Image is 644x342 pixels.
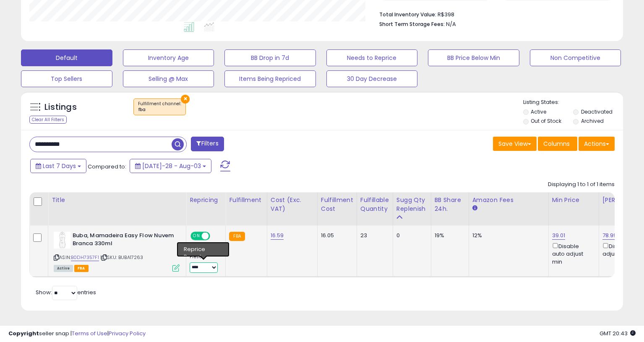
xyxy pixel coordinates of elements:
a: 78.99 [602,231,617,240]
button: Save View [493,137,537,151]
div: Fulfillment [229,196,263,205]
span: ON [191,233,202,240]
label: Archived [581,117,604,124]
strong: Copyright [8,329,39,337]
div: 0 [396,232,425,239]
a: Terms of Use [72,329,107,337]
span: Compared to: [88,163,126,171]
button: Default [21,49,112,66]
label: Deactivated [581,108,613,115]
button: Filters [191,137,224,151]
span: Fulfillment channel : [138,101,181,113]
div: Amazon Fees [472,196,545,205]
a: 39.01 [552,231,566,240]
span: FBA [74,265,89,272]
img: 21QjCURrsfL._SL40_.jpg [54,232,70,249]
button: Top Sellers [21,70,112,87]
div: Title [52,196,183,205]
div: 16.05 [321,232,350,239]
div: 23 [360,232,386,239]
span: [DATE]-28 - Aug-03 [142,162,201,170]
label: Out of Stock [531,117,561,124]
button: [DATE]-28 - Aug-03 [130,159,211,173]
button: Actions [579,137,615,151]
th: Please note that this number is a calculation based on your required days of coverage and your ve... [393,192,431,225]
span: 2025-08-11 20:43 GMT [600,329,636,337]
div: Sugg Qty Replenish [396,196,428,213]
div: ASIN: [54,232,180,271]
span: Show: entries [36,288,96,296]
div: Cost (Exc. VAT) [271,196,314,213]
p: Listing States: [523,98,623,106]
span: | SKU: BUBA17263 [100,254,143,261]
li: R$398 [379,9,608,19]
span: All listings currently available for purchase on Amazon [54,265,73,272]
span: N/A [446,20,456,28]
div: Min Price [552,196,595,205]
div: Preset: [190,254,219,273]
div: Repricing [190,196,222,205]
span: Columns [543,140,570,148]
span: Last 7 Days [43,162,76,170]
button: Needs to Reprice [326,49,418,66]
a: B0DH7357F1 [71,254,99,261]
button: Last 7 Days [30,159,86,173]
b: Buba, Mamadeira Easy Flow Nuvem Branca 330ml [73,232,175,249]
div: Fulfillment Cost [321,196,353,213]
b: Short Term Storage Fees: [379,21,445,28]
h5: Listings [44,101,77,113]
button: 30 Day Decrease [326,70,418,87]
button: BB Price Below Min [428,49,519,66]
div: Clear All Filters [29,116,67,124]
div: 12% [472,232,542,239]
button: BB Drop in 7d [224,49,316,66]
span: OFF [209,233,222,240]
button: Items Being Repriced [224,70,316,87]
div: Fulfillable Quantity [360,196,389,213]
a: Privacy Policy [109,329,146,337]
div: fba [138,107,181,113]
button: Non Competitive [530,49,621,66]
a: 16.59 [271,231,284,240]
b: Total Inventory Value: [379,11,436,18]
small: FBA [229,232,245,241]
div: BB Share 24h. [435,196,465,213]
div: Displaying 1 to 1 of 1 items [548,181,615,189]
label: Active [531,108,546,115]
button: Selling @ Max [123,70,214,87]
div: seller snap | | [8,330,146,338]
div: Disable auto adjust min [552,241,592,266]
button: Columns [538,137,577,151]
button: × [181,95,190,104]
button: Inventory Age [123,49,214,66]
div: 19% [435,232,462,239]
div: Amazon AI [190,245,219,252]
small: Amazon Fees. [472,205,477,212]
